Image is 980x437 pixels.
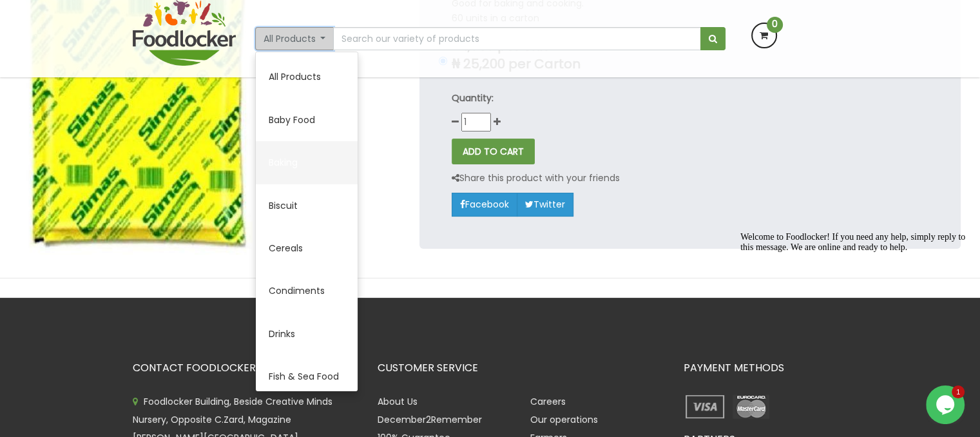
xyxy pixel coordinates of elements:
a: Our operations [530,413,598,426]
a: Fish & Sea Food [256,355,358,398]
a: Facebook [452,193,517,216]
a: Baby Food [256,99,358,141]
h3: PAYMENT METHODS [684,362,848,374]
a: Cereals [256,227,358,269]
a: December2Remember [378,413,482,426]
button: ADD TO CART [452,139,535,164]
strong: Quantity: [452,92,494,104]
a: All Products [256,55,358,98]
img: payment [684,393,727,421]
button: All Products [255,27,334,50]
h3: CONTACT FOODLOCKER [133,362,358,374]
iframe: chat widget [926,385,967,424]
a: Biscuit [256,184,358,227]
a: About Us [378,395,418,408]
a: Condiments [256,269,358,312]
span: Welcome to Foodlocker! If you need any help, simply reply to this message. We are online and read... [5,5,230,25]
p: Share this product with your friends [452,171,620,186]
div: Welcome to Foodlocker! If you need any help, simply reply to this message. We are online and read... [5,5,237,26]
iframe: chat widget [735,227,967,379]
span: 0 [767,17,783,33]
a: Baking [256,141,358,184]
a: Drinks [256,313,358,355]
a: Careers [530,395,566,408]
a: Twitter [517,193,573,216]
input: Search our variety of products [333,27,700,50]
h3: CUSTOMER SERVICE [378,362,664,374]
img: payment [729,393,773,421]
